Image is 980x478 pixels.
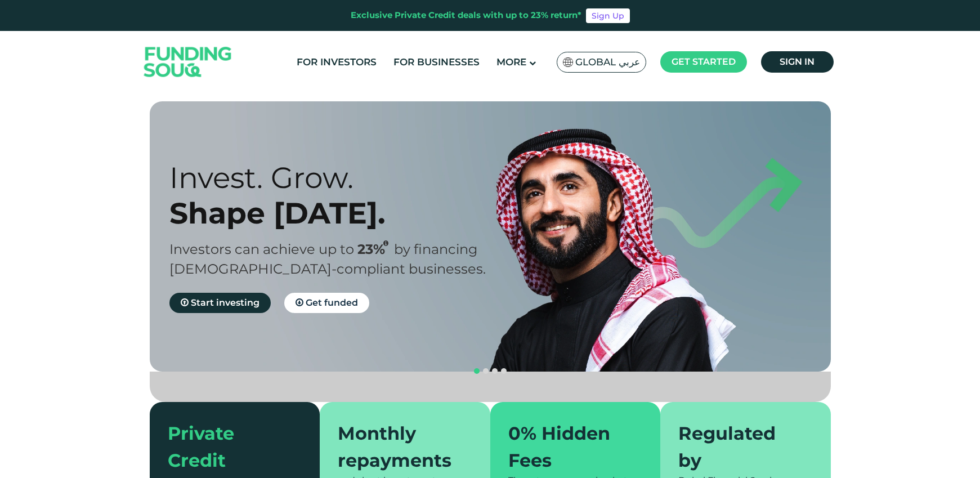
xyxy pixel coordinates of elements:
div: Regulated by [678,420,799,474]
button: navigation [499,367,508,376]
a: Start investing [169,293,271,313]
a: Sign Up [586,8,630,23]
a: For Investors [294,53,379,72]
button: navigation [490,367,499,376]
span: Get started [672,56,736,67]
div: Exclusive Private Credit deals with up to 23% return* [351,9,581,22]
div: Monthly repayments [338,420,459,474]
a: Sign in [761,51,834,73]
a: Get funded [284,293,369,313]
i: 23% IRR (expected) ~ 15% Net yield (expected) [383,240,388,247]
span: Get funded [306,297,358,308]
div: 0% Hidden Fees [508,420,629,474]
span: More [496,56,526,68]
a: For Businesses [391,53,482,72]
img: SA Flag [563,57,573,67]
span: Global عربي [575,56,640,69]
img: Logo [133,34,243,91]
div: Invest. Grow. [169,160,510,195]
span: Sign in [780,56,815,67]
span: Investors can achieve up to [169,241,354,257]
button: navigation [481,367,490,376]
span: 23% [357,241,394,257]
div: Shape [DATE]. [169,195,510,231]
button: navigation [472,367,481,376]
span: Start investing [191,297,259,308]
